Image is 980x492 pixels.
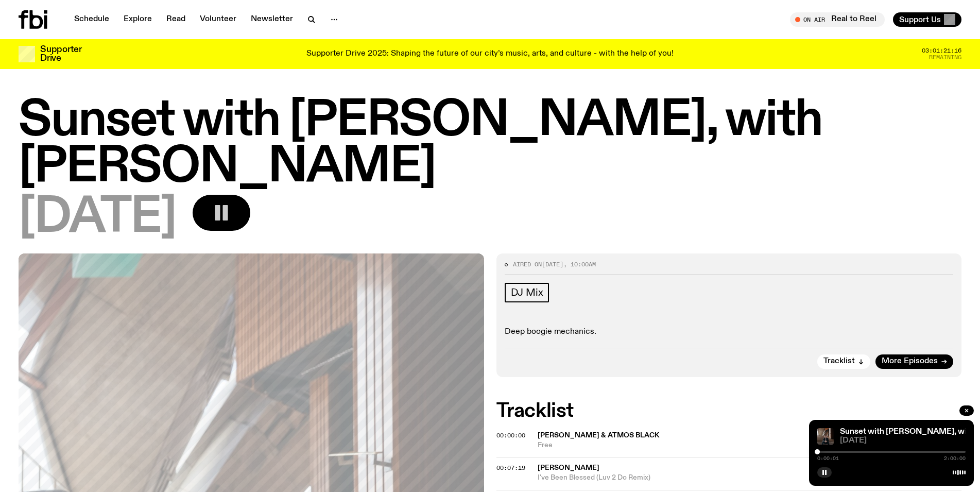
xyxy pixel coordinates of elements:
button: 00:07:19 [496,465,525,471]
span: Free [538,440,962,450]
span: [PERSON_NAME] & Atmos Black [538,432,659,439]
span: 0:00:01 [817,456,839,461]
a: Newsletter [245,12,299,27]
span: More Episodes [882,358,938,365]
a: DJ Mix [505,283,549,302]
span: Support Us [899,15,941,24]
span: , 10:00am [563,260,596,268]
button: 00:00:00 [496,433,525,438]
span: I've Been Blessed (Luv 2 Do Remix) [538,473,962,483]
span: [DATE] [840,437,966,445]
h1: Sunset with [PERSON_NAME], with [PERSON_NAME] [19,98,961,191]
span: 2:00:00 [944,456,966,461]
span: 00:07:19 [496,464,525,472]
span: DJ Mix [511,287,543,298]
span: [PERSON_NAME] [538,464,599,471]
button: On AirReal to Reel [790,12,885,27]
p: Deep boogie mechanics. [505,327,954,337]
a: Explore [117,12,158,27]
a: More Episodes [875,354,953,369]
h2: Tracklist [496,402,962,420]
span: Aired on [513,260,542,268]
a: Schedule [68,12,115,27]
span: 00:00:00 [496,431,525,439]
button: Support Us [893,12,961,27]
button: Tracklist [817,354,870,369]
span: Remaining [929,55,961,60]
h3: Supporter Drive [40,45,81,63]
span: [DATE] [19,195,176,241]
a: Read [160,12,192,27]
p: Supporter Drive 2025: Shaping the future of our city’s music, arts, and culture - with the help o... [306,49,674,59]
span: [DATE] [542,260,563,268]
a: Volunteer [194,12,243,27]
span: Tracklist [823,358,855,365]
span: 03:01:21:16 [922,48,961,54]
